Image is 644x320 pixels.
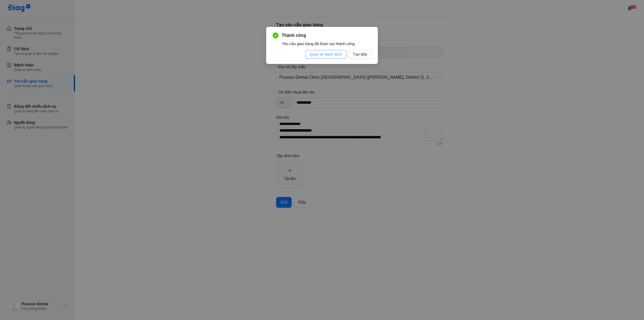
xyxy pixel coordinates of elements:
[310,51,342,57] span: Quay lại danh sách
[273,33,279,38] span: check-circle
[282,32,371,39] span: Thành công
[349,50,371,59] button: Tạo tiếp
[282,41,371,47] div: Yêu cầu giao hàng đã được tạo thành công
[305,50,346,59] button: Quay lại danh sách
[353,51,367,57] span: Tạo tiếp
